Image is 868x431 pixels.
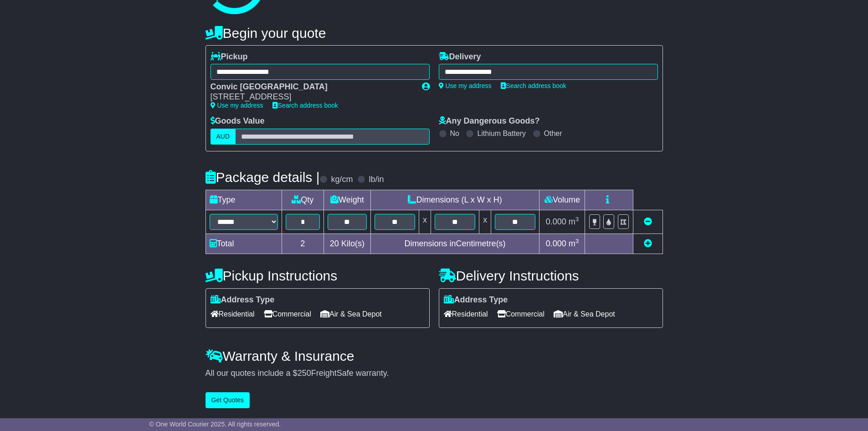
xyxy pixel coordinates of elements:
[282,190,324,210] td: Qty
[575,238,579,244] sup: 3
[439,268,663,283] h4: Delivery Instructions
[569,217,579,226] span: m
[211,92,413,102] div: [STREET_ADDRESS]
[211,116,265,126] label: Goods Value
[439,82,492,89] a: Use my address
[205,348,663,363] h4: Warranty & Insurance
[370,234,539,254] td: Dimensions in Centimetre(s)
[439,52,481,62] label: Delivery
[211,129,236,145] label: AUD
[205,392,250,408] button: Get Quotes
[320,307,382,321] span: Air & Sea Depot
[282,234,324,254] td: 2
[331,175,353,185] label: kg/cm
[211,52,248,62] label: Pickup
[324,234,371,254] td: Kilo(s)
[479,210,491,234] td: x
[272,102,338,109] a: Search address book
[544,129,562,138] label: Other
[539,190,585,210] td: Volume
[477,129,526,138] label: Lithium Battery
[450,129,459,138] label: No
[569,239,579,248] span: m
[205,268,430,283] h4: Pickup Instructions
[370,190,539,210] td: Dimensions (L x W x H)
[211,82,413,92] div: Convic [GEOGRAPHIC_DATA]
[419,210,431,234] td: x
[205,369,663,379] div: All our quotes include a $ FreightSafe warranty.
[264,307,311,321] span: Commercial
[149,421,281,428] span: © One World Courier 2025. All rights reserved.
[205,26,663,41] h4: Begin your quote
[546,217,566,226] span: 0.000
[444,307,488,321] span: Residential
[644,217,652,226] a: Remove this item
[205,234,282,254] td: Total
[211,295,275,305] label: Address Type
[298,369,311,378] span: 250
[554,307,615,321] span: Air & Sea Depot
[324,190,371,210] td: Weight
[444,295,508,305] label: Address Type
[546,239,566,248] span: 0.000
[211,307,255,321] span: Residential
[439,116,540,126] label: Any Dangerous Goods?
[644,239,652,248] a: Add new item
[330,239,339,248] span: 20
[211,102,263,109] a: Use my address
[501,82,566,89] a: Search address book
[205,170,320,185] h4: Package details |
[369,175,384,185] label: lb/in
[205,190,282,210] td: Type
[497,307,544,321] span: Commercial
[575,216,579,223] sup: 3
